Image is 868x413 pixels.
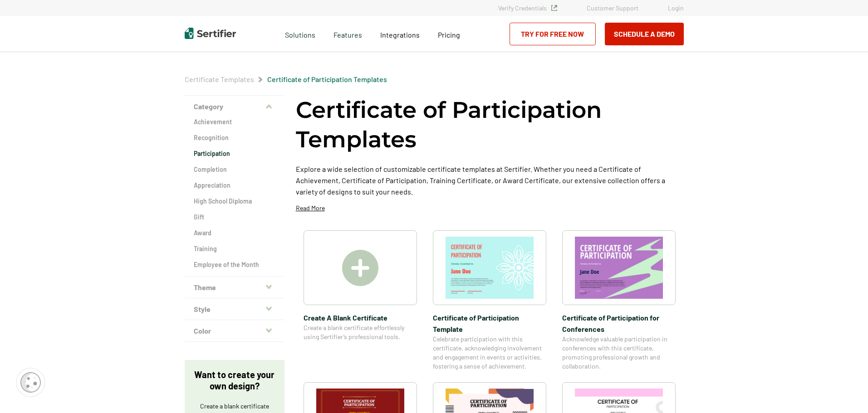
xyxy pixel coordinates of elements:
a: Login [668,4,684,12]
span: Certificate of Participation Templates [267,75,387,84]
a: Certificate of Participation TemplateCertificate of Participation TemplateCelebrate participation... [433,230,546,371]
button: Schedule a Demo [605,23,684,45]
a: Employee of the Month [194,260,275,269]
span: Solutions [285,28,315,39]
span: Certificate Templates [185,75,254,84]
a: Achievement [194,117,275,126]
span: Create a blank certificate effortlessly using Sertifier’s professional tools. [304,323,417,341]
img: Verified [551,5,557,11]
a: Try for Free Now [510,23,596,45]
p: Explore a wide selection of customizable certificate templates at Sertifier. Whether you need a C... [296,163,684,197]
a: Participation [194,149,275,158]
p: Want to create your own design? [194,369,275,392]
img: Create A Blank Certificate [342,250,378,286]
button: Style [185,298,284,320]
a: Recognition [194,133,275,142]
h1: Certificate of Participation Templates [296,95,684,154]
span: Acknowledge valuable participation in conferences with this certificate, promoting professional g... [562,335,676,371]
a: Award [194,228,275,238]
button: Color [185,320,284,342]
a: Certificate Templates [185,75,254,83]
img: Sertifier | Digital Credentialing Platform [185,28,236,39]
a: Verify Credentials [498,4,557,12]
a: Integrations [380,28,420,39]
a: Certificate of Participation Templates [267,75,387,83]
a: Completion [194,165,275,174]
a: Customer Support [587,4,638,12]
span: Celebrate participation with this certificate, acknowledging involvement and engagement in events... [433,335,546,371]
a: Pricing [438,28,460,39]
button: Category [185,96,284,117]
span: Pricing [438,30,460,39]
span: Create A Blank Certificate [304,312,417,323]
img: Certificate of Participation for Conference​s [575,237,663,299]
img: Cookie Popup Icon [20,372,41,393]
img: Certificate of Participation Template [446,237,534,299]
a: Appreciation [194,181,275,190]
p: Read More [296,204,325,213]
iframe: Chat Widget [823,369,868,413]
button: Theme [185,277,284,298]
a: Gift [194,213,275,222]
a: High School Diploma [194,197,275,206]
div: Breadcrumb [185,75,387,84]
span: Features [333,28,362,39]
span: Certificate of Participation for Conference​s [562,312,676,335]
a: Certificate of Participation for Conference​sCertificate of Participation for Conference​sAcknowl... [562,230,676,371]
div: Category [185,117,284,277]
a: Training [194,244,275,253]
span: Integrations [380,30,420,39]
span: Certificate of Participation Template [433,312,546,335]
